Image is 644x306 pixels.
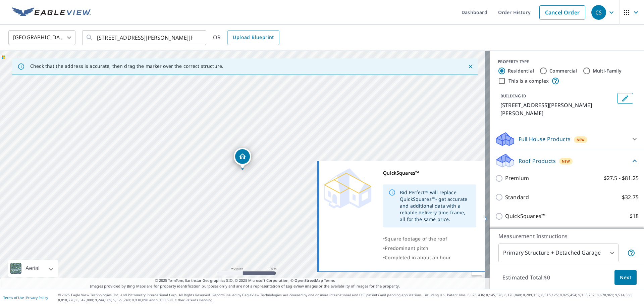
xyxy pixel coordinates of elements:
[400,186,471,225] div: Bid Perfect™ will replace QuickSquares™- get accurate and additional data with a reliable deliver...
[630,212,639,220] p: $18
[8,260,58,277] div: Aerial
[213,30,279,45] div: OR
[505,174,529,182] p: Premium
[591,5,606,20] div: CS
[8,28,75,47] div: [GEOGRAPHIC_DATA]
[324,278,335,283] a: Terms
[539,5,585,19] a: Cancel Order
[505,193,529,202] p: Standard
[383,244,476,253] div: •
[508,68,534,74] label: Residential
[519,157,556,165] p: Roof Products
[614,270,637,285] button: Next
[620,273,631,282] span: Next
[227,30,279,45] a: Upload Blueprint
[593,68,622,74] label: Multi-Family
[58,293,641,303] p: © 2025 Eagle View Technologies, Inc. and Pictometry International Corp. All Rights Reserved. Repo...
[233,33,274,42] span: Upload Blueprint
[324,168,371,209] img: Premium
[498,232,635,240] p: Measurement Instructions
[155,278,335,283] span: © 2025 TomTom, Earthstar Geographics SIO, © 2025 Microsoft Corporation, ©
[294,278,323,283] a: OpenStreetMap
[495,153,639,169] div: Roof ProductsNew
[508,78,549,84] label: This is a complex
[498,244,619,262] div: Primary Structure + Detached Garage
[562,159,570,164] span: New
[627,249,635,257] span: Your report will include the primary structure and a detached garage if one exists.
[30,63,223,69] p: Check that the address is accurate, then drag the marker over the correct structure.
[385,254,451,261] span: Completed in about an hour
[383,168,476,178] div: QuickSquares™
[500,101,614,117] p: [STREET_ADDRESS][PERSON_NAME][PERSON_NAME]
[466,62,475,71] button: Close
[622,193,639,202] p: $32.75
[500,93,526,99] p: BUILDING ID
[383,253,476,262] div: •
[604,174,639,182] p: $27.5 - $81.25
[617,93,633,104] button: Edit building 1
[495,131,639,147] div: Full House ProductsNew
[3,296,48,300] p: |
[497,270,555,285] p: Estimated Total: $0
[385,245,428,251] span: Predominant pitch
[234,148,251,169] div: Dropped pin, building 1, Residential property, 1908 Callender Hill Rd Mansfield, TX 76063
[26,295,48,300] a: Privacy Policy
[383,234,476,244] div: •
[97,28,193,47] input: Search by address or latitude-longitude
[505,212,545,220] p: QuickSquares™
[23,260,42,277] div: Aerial
[12,7,91,17] img: EV Logo
[385,235,447,242] span: Square footage of the roof
[549,68,577,74] label: Commercial
[498,59,636,65] div: PROPERTY TYPE
[577,137,585,142] span: New
[519,135,571,143] p: Full House Products
[3,295,24,300] a: Terms of Use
